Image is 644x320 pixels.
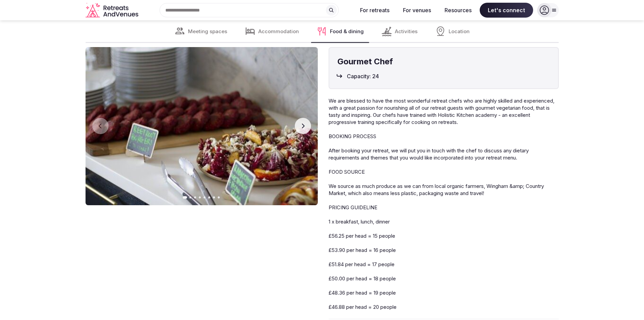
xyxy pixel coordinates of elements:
[395,28,418,35] span: Activities
[480,3,533,18] span: Let's connect
[218,196,220,198] button: Go to slide 8
[329,183,544,196] span: We source as much produce as we can from local organic farmers, Wingham &amp; Country Market, whi...
[439,3,477,18] button: Resources
[330,28,364,35] span: Food & dining
[329,133,376,140] span: BOOKING PROCESS
[183,196,187,199] button: Go to slide 1
[329,218,390,225] span: 1 x breakfast, lunch, dinner
[189,196,191,198] button: Go to slide 2
[329,290,396,296] span: £48.36 per head = 19 people
[86,3,140,18] a: Visit the homepage
[329,98,554,125] span: We are blessed to have the most wonderful retreat chefs who are highly skilled and experienced, w...
[329,304,397,310] span: £46.88 per head = 20 people
[213,196,215,198] button: Go to slide 7
[398,3,436,18] button: For venues
[258,28,299,35] span: Accommodation
[329,204,377,211] span: PRICING GUIDELINE
[329,247,396,253] span: £53.90 per head = 16 people
[86,3,140,18] svg: Retreats and Venues company logo
[449,28,470,35] span: Location
[329,275,396,282] span: £50.00 per head = 18 people
[329,261,395,268] span: £51.84 per head = 17 people
[199,196,201,198] button: Go to slide 4
[188,28,227,35] span: Meeting spaces
[86,47,318,205] img: Gallery image 1
[208,196,210,198] button: Go to slide 6
[329,169,365,175] span: FOOD SOURCE
[204,196,206,198] button: Go to slide 5
[194,196,196,198] button: Go to slide 3
[329,233,395,239] span: £56.25 per head = 15 people
[337,56,550,67] h4: Gourmet Chef
[355,3,395,18] button: For retreats
[347,72,379,80] span: Capacity: 24
[329,147,529,161] span: After booking your retreat, we will put you in touch with the chef to discuss any dietary require...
